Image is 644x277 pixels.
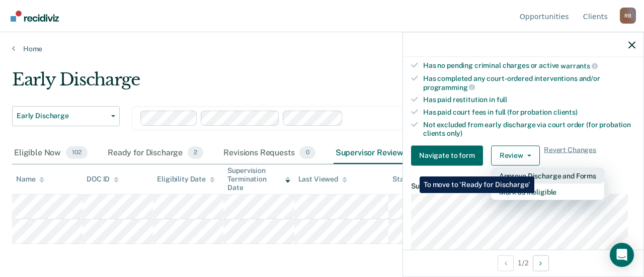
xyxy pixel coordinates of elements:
[447,129,462,137] span: only)
[12,44,632,53] a: Home
[491,145,540,165] button: Review
[221,142,317,164] div: Revisions Requests
[491,167,604,183] button: Approve Discharge and Forms
[392,175,414,183] div: Status
[411,145,483,165] button: Navigate to form
[610,243,634,267] div: Open Intercom Messenger
[423,74,635,91] div: Has completed any court-ordered interventions and/or
[423,96,635,104] div: Has paid restitution in
[411,181,635,190] dt: Supervision
[403,249,643,276] div: 1 / 2
[553,108,578,116] span: clients)
[411,145,487,165] a: Navigate to form link
[491,183,604,200] button: Mark as Ineligible
[106,142,205,164] div: Ready for Discharge
[497,96,507,104] span: full
[423,121,635,138] div: Not excluded from early discharge via court order (for probation clients
[533,255,549,271] button: Next Opportunity
[334,142,427,164] div: Supervisor Review
[87,175,119,183] div: DOC ID
[12,142,90,164] div: Eligible Now
[11,11,59,22] img: Recidiviz
[560,62,598,70] span: warrants
[227,166,290,192] div: Supervision Termination Date
[157,175,215,183] div: Eligibility Date
[12,69,592,98] div: Early Discharge
[299,146,315,159] span: 0
[544,145,596,165] span: Revert Changes
[491,167,604,200] div: Dropdown Menu
[188,146,203,159] span: 2
[17,112,107,120] span: Early Discharge
[423,61,635,70] div: Has no pending criminal charges or active
[620,8,636,24] button: Profile dropdown button
[16,175,44,183] div: Name
[66,146,88,159] span: 102
[298,175,347,183] div: Last Viewed
[498,255,514,271] button: Previous Opportunity
[423,108,635,117] div: Has paid court fees in full (for probation
[620,8,636,24] div: R B
[423,83,475,91] span: programming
